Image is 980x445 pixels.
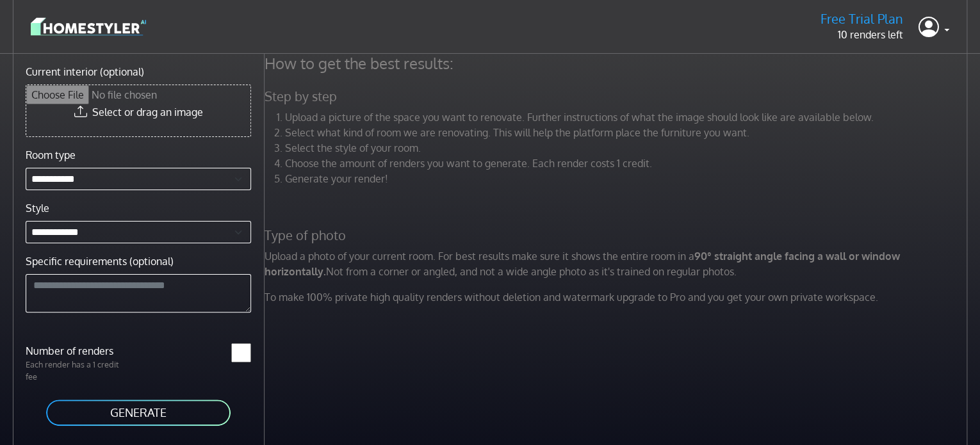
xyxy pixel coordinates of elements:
button: GENERATE [45,398,232,427]
p: 10 renders left [821,27,903,42]
label: Style [26,200,49,216]
h5: Step by step [257,88,978,104]
p: Each render has a 1 credit fee [18,359,138,383]
label: Room type [26,147,76,163]
label: Specific requirements (optional) [26,254,174,269]
li: Select the style of your room. [285,140,970,156]
h5: Free Trial Plan [821,11,903,27]
li: Upload a picture of the space you want to renovate. Further instructions of what the image should... [285,109,970,125]
li: Select what kind of room we are renovating. This will help the platform place the furniture you w... [285,125,970,140]
li: Choose the amount of renders you want to generate. Each render costs 1 credit. [285,156,970,171]
h4: How to get the best results: [257,54,978,73]
label: Current interior (optional) [26,64,144,79]
label: Number of renders [18,343,138,359]
li: Generate your render! [285,171,970,186]
img: logo-3de290ba35641baa71223ecac5eacb59cb85b4c7fdf211dc9aaecaaee71ea2f8.svg [31,15,146,38]
p: Upload a photo of your current room. For best results make sure it shows the entire room in a Not... [257,248,978,279]
p: To make 100% private high quality renders without deletion and watermark upgrade to Pro and you g... [257,289,978,305]
h5: Type of photo [257,227,978,243]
